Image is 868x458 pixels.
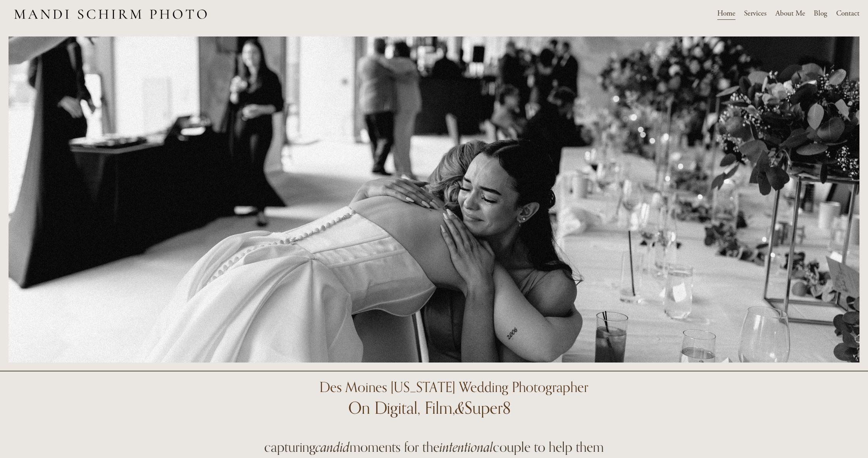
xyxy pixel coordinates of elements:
a: Contact [836,7,859,21]
span: Services [744,8,766,20]
a: folder dropdown [744,7,766,21]
h1: On Digital, Film, Super8 [348,399,511,417]
a: About Me [775,7,805,21]
a: Blog [814,7,827,21]
em: & [455,395,465,422]
img: Des Moines Wedding Photographer - Mandi Schirm Photo [9,1,212,27]
img: K&D-269.jpg [9,36,859,363]
h1: Des Moines [US_STATE] Wedding Photographer [319,380,588,394]
a: Home [717,7,735,21]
